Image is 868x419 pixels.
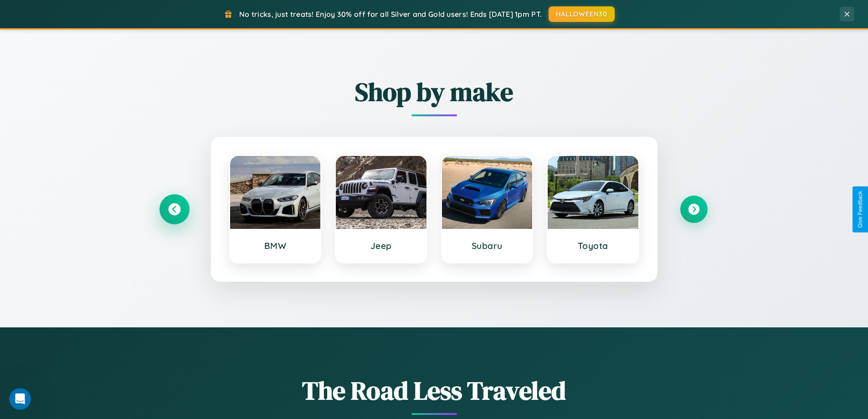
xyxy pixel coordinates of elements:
[857,191,863,228] div: Give Feedback
[161,74,708,109] h2: Shop by make
[557,240,629,251] h3: Toyota
[451,240,524,251] h3: Subaru
[345,240,417,251] h3: Jeep
[239,240,312,251] h3: BMW
[549,6,615,22] button: HALLOWEEN30
[161,373,708,408] h1: The Road Less Traveled
[9,388,31,410] iframe: Intercom live chat
[239,10,542,19] span: No tricks, just treats! Enjoy 30% off for all Silver and Gold users! Ends [DATE] 1pm PT.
